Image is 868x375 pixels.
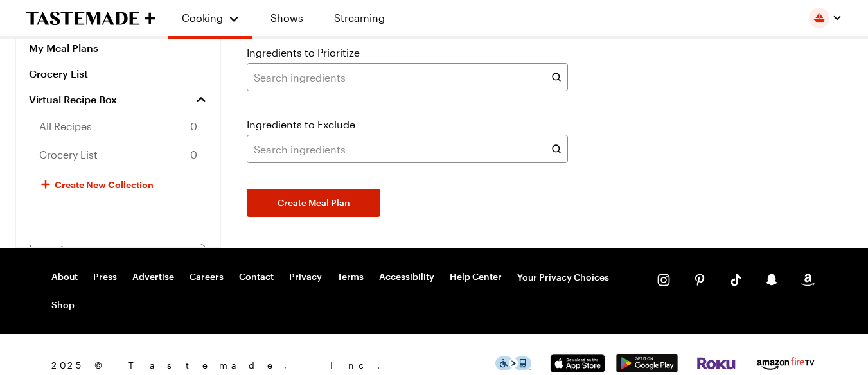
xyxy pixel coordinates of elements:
[239,271,274,284] a: Contact
[190,147,197,162] span: 0
[247,117,355,132] label: Ingredients to Exclude
[616,354,678,372] img: Google Play
[51,271,78,284] a: About
[16,61,220,87] a: Grocery List
[696,360,737,372] a: Roku
[247,45,360,60] label: Ingredients to Prioritize
[51,358,495,372] span: 2025 © Tastemade, Inc.
[379,271,434,284] a: Accessibility
[190,271,224,284] a: Careers
[132,271,174,284] a: Advertise
[278,196,350,209] span: Create Meal Plan
[16,87,220,112] a: Virtual Recipe Box
[51,271,632,311] nav: Footer
[93,271,117,284] a: Press
[755,354,817,372] img: Amazon Fire TV
[39,119,92,134] span: All Recipes
[547,362,608,374] a: App Store
[495,360,531,372] a: This icon serves as a link to download the Level Access assistive technology app for individuals ...
[29,242,64,255] span: Logout
[495,356,531,370] img: This icon serves as a link to download the Level Access assistive technology app for individuals ...
[16,169,220,200] button: Create New Collection
[809,8,829,28] img: Profile picture
[26,11,155,26] a: To Tastemade Home Page
[337,271,364,284] a: Terms
[16,35,220,61] a: My Meal Plans
[247,189,380,217] button: Create Meal Plan
[809,8,842,28] button: Profile picture
[247,135,568,163] input: Search ingredients
[55,178,154,191] span: Create New Collection
[616,362,678,374] a: Google Play
[247,63,568,91] input: Search ingredients
[51,299,75,311] a: Shop
[182,12,223,24] span: Cooking
[190,119,197,134] span: 0
[450,271,502,284] a: Help Center
[289,271,322,284] a: Privacy
[16,112,220,141] a: All Recipes0
[547,354,608,373] img: App Store
[181,5,240,31] button: Cooking
[696,357,737,370] img: Roku
[16,141,220,169] a: Grocery List0
[755,362,817,374] a: Amazon Fire TV
[29,93,117,106] span: Virtual Recipe Box
[16,236,220,261] button: Logout
[517,271,609,284] button: Your Privacy Choices
[39,147,98,162] span: Grocery List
